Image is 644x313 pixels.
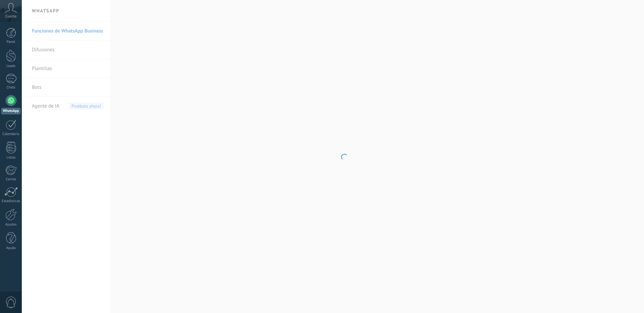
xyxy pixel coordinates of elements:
[5,14,16,19] span: Cuenta
[1,155,21,160] div: Listas
[1,108,20,114] div: WhatsApp
[1,177,21,182] div: Correo
[1,223,21,227] div: Ajustes
[1,40,21,44] div: Panel
[1,246,21,250] div: Ayuda
[1,64,21,68] div: Leads
[1,199,21,203] div: Estadísticas
[1,85,21,90] div: Chats
[1,132,21,136] div: Calendario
